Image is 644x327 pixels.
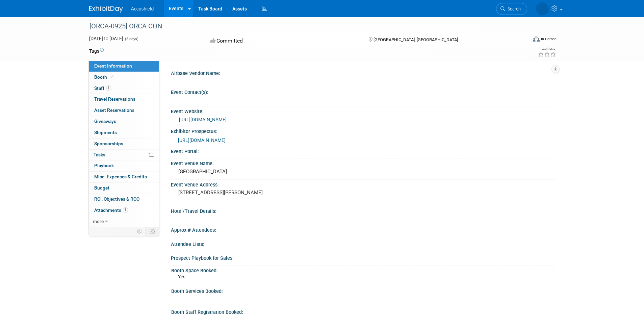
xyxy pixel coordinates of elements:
a: Travel Reservations [89,94,159,105]
span: Yes [178,274,185,279]
span: ROI, Objectives & ROO [94,196,139,202]
div: Approx # Attendees: [171,225,555,233]
span: to [103,36,109,41]
a: [URL][DOMAIN_NAME] [179,117,227,122]
div: Prospect Playbook for Sales: [171,253,555,261]
span: [GEOGRAPHIC_DATA], [GEOGRAPHIC_DATA] [373,37,458,42]
span: (3 days) [124,37,138,41]
div: Booth Space Booked: [171,266,552,274]
span: Attachments [94,207,128,213]
a: Giveaways [89,116,159,127]
a: Search [496,3,527,15]
div: Event Venue Address: [171,180,555,188]
div: Committed [208,35,358,47]
span: Event Information [94,63,132,69]
span: Misc. Expenses & Credits [94,174,147,179]
div: [ORCA-0925] ORCA CON [87,20,517,32]
div: Booth Staff Registration Booked: [171,307,552,316]
span: Travel Reservations [94,96,135,102]
a: Shipments [89,127,159,138]
span: Playbook [94,163,114,168]
div: Event Venue Name: [171,158,555,167]
span: Staff [94,85,111,91]
div: Booth Services Booked: [171,286,552,295]
span: [DATE] [DATE] [89,36,123,41]
a: Playbook [89,160,159,171]
td: Personalize Event Tab Strip [134,227,146,236]
div: Event Format [487,35,557,45]
a: Staff1 [89,83,159,94]
td: Tags [89,48,104,54]
a: Asset Reservations [89,105,159,116]
img: Rose Easto [536,2,549,15]
a: Event Information [89,61,159,72]
a: Sponsorships [89,139,159,149]
pre: [STREET_ADDRESS][PERSON_NAME] [178,190,324,196]
div: Event Rating [538,48,556,51]
a: Budget [89,183,159,194]
span: Search [505,6,521,11]
img: Format-Inperson.png [533,36,540,42]
div: In-Person [541,36,557,42]
div: Hotel/Travel Details: [171,206,555,215]
span: 1 [106,85,111,91]
img: ExhibitDay [89,6,123,12]
a: Booth [89,72,159,83]
span: Shipments [94,130,117,135]
span: Booth [94,74,115,80]
div: Airbase Vendor Name: [171,68,555,77]
a: Tasks [89,150,159,160]
span: more [93,219,104,224]
i: Booth reservation complete [110,75,113,79]
span: Tasks [94,152,105,157]
div: [GEOGRAPHIC_DATA] [176,167,550,177]
div: Event Portal: [171,146,555,155]
a: ROI, Objectives & ROO [89,194,159,205]
span: Sponsorships [94,141,123,146]
a: [URL][DOMAIN_NAME] [178,137,226,143]
span: Asset Reservations [94,107,134,113]
span: Giveaways [94,119,116,124]
div: Attendee Lists: [171,239,555,248]
td: Toggle Event Tabs [145,227,159,236]
a: more [89,216,159,227]
span: Budget [94,185,109,191]
span: Accushield [131,6,154,11]
div: Event Website: [171,106,555,115]
a: Attachments1 [89,205,159,216]
div: Event Contact(s): [171,87,555,96]
div: Exhibitor Prospectus: [171,126,555,135]
span: 1 [123,207,128,212]
a: Misc. Expenses & Credits [89,172,159,182]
